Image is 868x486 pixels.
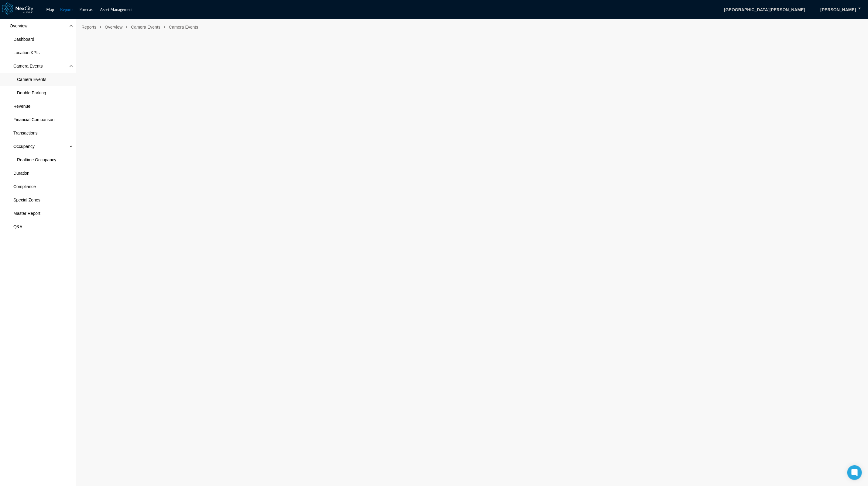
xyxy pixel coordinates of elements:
span: Duration [13,170,29,176]
span: Reports [79,22,99,32]
span: Overview [102,22,125,32]
span: Financial Comparison [13,117,54,123]
span: Master Report [13,210,40,216]
span: Compliance [13,184,36,190]
span: [PERSON_NAME] [821,7,856,13]
span: Camera Events [166,22,201,32]
span: Occupancy [13,143,35,149]
span: Transactions [13,130,38,136]
a: Forecast [79,7,94,12]
span: Camera Events [17,76,46,82]
span: Camera Events [13,63,43,69]
a: Asset Management [100,7,133,12]
span: Special Zones [13,197,40,203]
span: [GEOGRAPHIC_DATA][PERSON_NAME] [718,5,811,15]
span: Location KPIs [13,50,39,56]
span: Revenue [13,103,30,109]
span: Double Parking [17,90,46,96]
a: Reports [60,7,74,12]
span: Q&A [13,224,22,230]
span: Overview [10,23,27,29]
span: Dashboard [13,36,34,42]
span: Realtime Occupancy [17,157,56,163]
span: Camera Events [129,22,163,32]
a: Map [46,7,54,12]
button: [PERSON_NAME] [814,5,863,15]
